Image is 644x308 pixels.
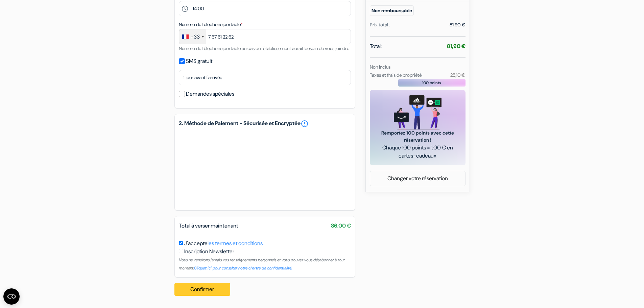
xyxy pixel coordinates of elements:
[179,120,351,128] h5: 2. Méthode de Paiement - Sécurisée et Encryptée
[450,72,465,78] small: 25,10 €
[370,5,414,16] small: Non remboursable
[378,144,457,160] span: Chaque 100 points = 1,00 € en cartes-cadeaux
[179,29,351,44] input: 6 12 34 56 78
[179,21,243,28] label: Numéro de telephone portable
[184,239,263,247] label: J'accepte
[184,247,234,256] label: Inscription Newsletter
[191,33,200,41] div: +33
[447,43,466,50] strong: 81,90 €
[174,283,231,296] button: Confirmer
[450,21,466,28] div: 81,90 €
[370,21,390,28] div: Prix total :
[370,42,382,50] span: Total:
[301,120,309,128] a: error_outline
[179,29,206,44] div: France: +33
[3,288,20,305] button: Ouvrir le widget CMP
[179,222,238,229] span: Total à verser maintenant
[394,95,442,129] img: gift_card_hero_new.png
[179,257,345,271] small: Nous ne vendrons jamais vos renseignements personnels et vous pouvez vous désabonner à tout moment.
[378,129,457,144] span: Remportez 100 points avec cette réservation !
[331,222,351,230] span: 86,00 €
[422,80,441,86] span: 100 points
[370,64,390,70] small: Non inclus
[370,172,465,185] a: Changer votre réservation
[177,129,352,206] iframe: Cadre de saisie sécurisé pour le paiement
[370,72,423,78] small: Taxes et frais de propriété:
[194,265,292,271] a: Cliquez ici pour consulter notre chartre de confidentialité.
[208,240,263,247] a: les termes et conditions
[186,89,234,99] label: Demandes spéciales
[186,56,212,66] label: SMS gratuit
[179,45,349,51] small: Numéro de téléphone portable au cas où l'établissement aurait besoin de vous joindre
